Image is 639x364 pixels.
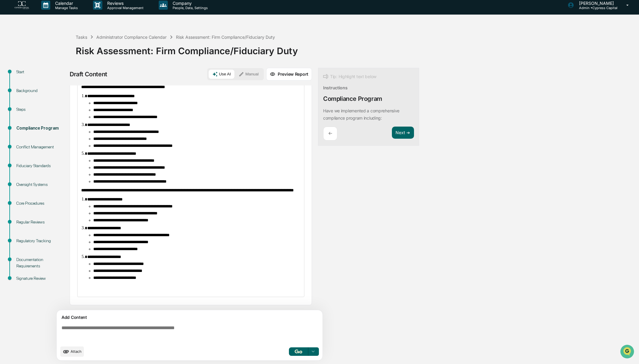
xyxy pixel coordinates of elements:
span: [DATE] [54,82,66,87]
img: logo [15,1,29,9]
div: Steps [16,106,66,113]
div: 🗄️ [44,124,49,129]
div: Background [16,88,66,94]
p: Calendar [50,1,81,6]
div: Risk Assessment: Firm Compliance/Fiduciary Duty [176,35,275,40]
span: Data Lookup [12,135,38,141]
span: Pylon [60,150,73,154]
iframe: Open customer support [620,344,636,360]
span: • [50,98,52,103]
div: Signature Review [16,275,66,282]
a: Powered byPylon [43,150,73,154]
div: Past conversations [6,67,41,72]
p: Manage Tasks [50,6,81,10]
div: Start new chat [27,46,99,52]
img: Go [295,349,302,353]
button: Preview Report [266,68,312,81]
button: See all [94,66,110,73]
p: Reviews [102,1,147,6]
button: Start new chat [103,48,110,55]
button: Manual [235,70,262,79]
div: Tasks [76,35,87,40]
img: 8933085812038_c878075ebb4cc5468115_72.jpg [13,46,24,57]
p: [PERSON_NAME] [574,1,617,6]
span: [PERSON_NAME] [19,82,49,87]
img: 1746055101610-c473b297-6a78-478c-a979-82029cc54cd1 [12,99,17,104]
div: Regulatory Tracking [16,238,66,244]
span: Preclearance [12,124,39,130]
div: Administrator Compliance Calendar [96,35,167,40]
div: Oversight Systems [16,181,66,188]
img: Jack Rasmussen [6,76,16,86]
input: Clear [16,27,100,34]
span: [PERSON_NAME] [19,98,49,103]
p: How can we help? [6,12,110,22]
div: Compliance Program [16,125,66,131]
span: • [50,82,52,87]
div: Conflict Management [16,144,66,150]
a: 🗄️Attestations [41,121,78,132]
button: Use AI [209,70,234,79]
div: Tip: Highlight text below [323,73,376,80]
div: 🔎 [6,136,11,141]
img: 1746055101610-c473b297-6a78-478c-a979-82029cc54cd1 [12,82,17,87]
div: Draft Content [70,71,107,78]
p: People, Data, Settings [168,6,211,10]
div: Add Content [60,314,319,321]
p: ← [328,131,332,136]
span: Attestations [50,124,75,130]
div: Start [16,69,66,75]
p: Approval Management [102,6,147,10]
div: We're available if you need us! [27,52,83,57]
div: 🖐️ [6,124,11,129]
button: Next ➔ [392,127,414,139]
p: Have we implemented a comprehensive compliance program including: [323,108,399,121]
span: [DATE] [54,98,66,103]
button: upload document [60,346,84,357]
div: Compliance Program [323,95,382,102]
div: Documentation Requirements [16,256,66,269]
div: Instructions [323,85,348,90]
p: Company [168,1,211,6]
div: Core Procedures [16,200,66,207]
button: Go [289,347,308,356]
div: Fiduciary Standards [16,163,66,169]
span: Attach [71,349,81,354]
div: Regular Reviews [16,219,66,225]
p: Admin • Cypress Capital [574,6,617,10]
img: 1746055101610-c473b297-6a78-478c-a979-82029cc54cd1 [6,46,17,57]
a: 🔎Data Lookup [4,133,41,144]
img: Jack Rasmussen [6,93,16,102]
div: Risk Assessment: Firm Compliance/Fiduciary Duty [76,41,636,56]
a: 🖐️Preclearance [4,121,41,132]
